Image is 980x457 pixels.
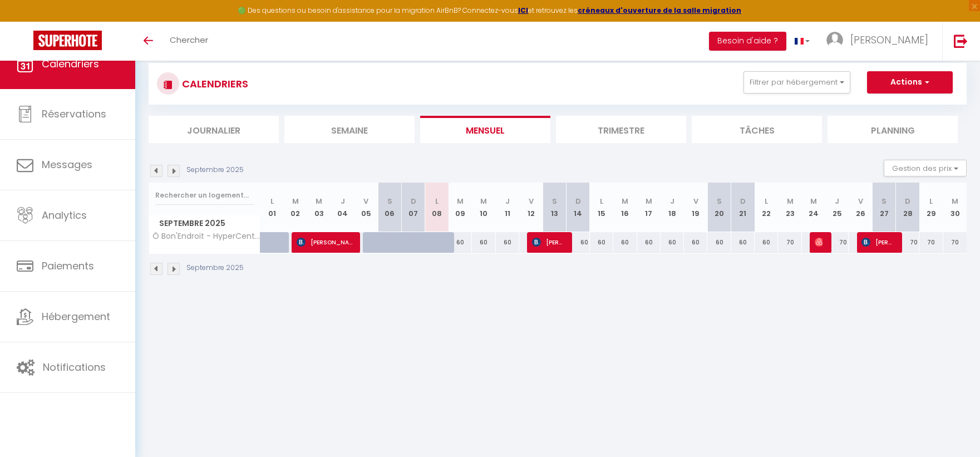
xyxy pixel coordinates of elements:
th: 11 [496,183,519,232]
abbr: L [600,196,603,207]
th: 02 [284,183,307,232]
abbr: J [505,196,510,207]
th: 03 [307,183,331,232]
span: Notifications [43,360,106,374]
input: Rechercher un logement... [155,185,254,205]
th: 12 [519,183,543,232]
abbr: L [929,196,933,207]
abbr: J [341,196,345,207]
abbr: V [858,196,863,207]
th: 14 [567,183,590,232]
a: ICI [518,6,528,15]
span: Calendriers [42,57,99,71]
span: Paiements [42,259,94,273]
th: 06 [378,183,401,232]
th: 29 [919,183,943,232]
abbr: M [646,196,652,207]
abbr: L [270,196,274,207]
th: 21 [731,183,755,232]
img: ... [826,32,843,48]
div: 70 [919,232,943,253]
th: 04 [331,183,354,232]
abbr: D [740,196,746,207]
span: Hébergement [42,309,110,323]
th: 01 [260,183,284,232]
button: Besoin d'aide ? [709,32,786,51]
abbr: S [552,196,557,207]
abbr: D [411,196,416,207]
abbr: M [787,196,794,207]
abbr: S [717,196,722,207]
li: Mensuel [420,116,550,143]
li: Semaine [284,116,415,143]
button: Gestion des prix [884,160,967,176]
span: Septembre 2025 [149,215,260,232]
th: 10 [472,183,495,232]
span: Réservations [42,107,106,121]
div: 70 [778,232,801,253]
div: 70 [896,232,919,253]
th: 30 [943,183,967,232]
th: 15 [590,183,613,232]
li: Planning [828,116,958,143]
h3: CALENDRIERS [179,71,248,96]
th: 26 [849,183,872,232]
img: logout [954,34,968,48]
div: 60 [567,232,590,253]
abbr: M [952,196,958,207]
th: 28 [896,183,919,232]
div: 60 [755,232,778,253]
p: Septembre 2025 [186,263,244,273]
abbr: D [575,196,581,207]
li: Tâches [692,116,822,143]
div: 60 [637,232,661,253]
span: Ô Bon'Endroit - HyperCentre - Wi-Fi [151,232,262,240]
th: 16 [613,183,637,232]
li: Trimestre [556,116,686,143]
li: Journalier [149,116,279,143]
th: 20 [707,183,731,232]
span: [PERSON_NAME] [297,232,352,253]
th: 19 [684,183,707,232]
a: Chercher [161,22,216,61]
th: 08 [425,183,449,232]
th: 05 [354,183,378,232]
abbr: S [881,196,887,207]
div: 60 [661,232,684,253]
div: 60 [707,232,731,253]
div: 70 [943,232,967,253]
abbr: S [387,196,392,207]
div: 60 [613,232,637,253]
div: 70 [825,232,849,253]
abbr: V [693,196,698,207]
span: [PERSON_NAME] [532,232,564,253]
abbr: V [529,196,534,207]
th: 17 [637,183,661,232]
span: Chercher [170,34,208,46]
th: 13 [543,183,566,232]
abbr: J [835,196,839,207]
span: [PERSON_NAME] [815,232,823,253]
span: [PERSON_NAME] [850,33,928,47]
th: 22 [755,183,778,232]
abbr: L [765,196,768,207]
div: 60 [472,232,495,253]
abbr: L [435,196,439,207]
div: 60 [731,232,755,253]
button: Actions [867,71,953,94]
th: 23 [778,183,801,232]
th: 27 [873,183,896,232]
abbr: M [622,196,628,207]
button: Filtrer par hébergement [743,71,850,94]
th: 18 [661,183,684,232]
th: 24 [802,183,825,232]
abbr: M [480,196,487,207]
abbr: M [316,196,322,207]
div: 60 [449,232,472,253]
div: 60 [684,232,707,253]
abbr: M [457,196,464,207]
th: 09 [449,183,472,232]
a: créneaux d'ouverture de la salle migration [578,6,741,15]
abbr: J [670,196,674,207]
